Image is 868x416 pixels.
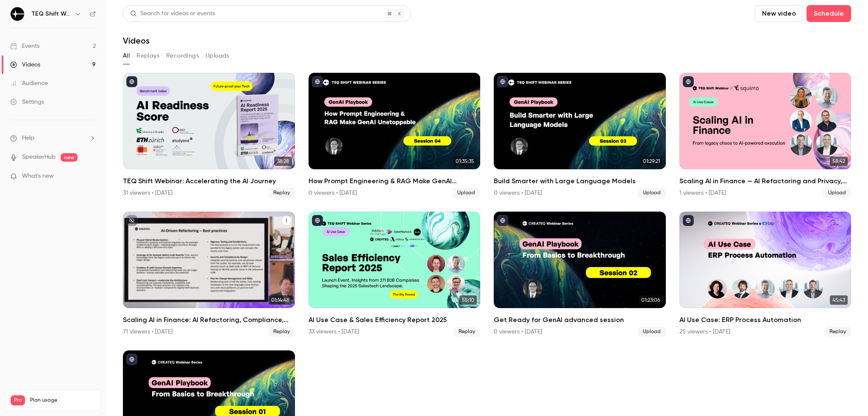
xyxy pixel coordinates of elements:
[823,188,851,198] span: Upload
[312,215,323,226] button: published
[22,172,54,181] span: What's new
[136,49,159,63] button: Replays
[830,295,848,305] span: 45:43
[679,212,851,337] li: AI Use Case: ERP Process Automation
[830,157,848,166] span: 58:42
[10,134,96,143] li: help-dropdown-opener
[494,73,666,198] a: 01:29:21Build Smarter with Large Language Models0 viewers • [DATE]Upload
[494,176,666,186] h2: Build Smarter with Large Language Models
[309,315,481,325] h2: AI Use Case & Sales Efficiency Report 2025
[268,327,295,337] span: Replay
[166,49,199,63] button: Recordings
[10,42,39,50] div: Events
[309,176,481,186] h2: How Prompt Engineering & RAG Make GenAI Unstoppable
[683,76,694,87] button: published
[312,76,323,87] button: published
[130,9,215,18] div: Search for videos or events
[309,212,481,337] a: 55:10AI Use Case & Sales Efficiency Report 202533 viewers • [DATE]Replay
[123,73,295,198] a: 38:28TEQ Shift Webinar: Accelerating the AI Journey31 viewers • [DATE]Replay
[452,188,480,198] span: Upload
[11,7,24,21] img: TEQ Shift Webinars
[86,173,96,180] iframe: Noticeable Trigger
[679,176,851,186] h2: Scaling AI in Finance — AI Refactoring and Privacy, Security, Accuracy... time to get practical
[494,315,666,325] h2: Get Ready for GenAI advanced session
[638,188,666,198] span: Upload
[679,212,851,337] a: 45:43AI Use Case: ERP Process Automation25 viewers • [DATE]Replay
[126,354,137,365] button: published
[123,212,295,337] a: 01:14:46Scaling AI in Finance: AI Refactoring, Compliance, and Decision Support71 viewers • [DATE...
[459,295,477,305] span: 55:10
[497,76,508,87] button: published
[123,176,295,186] h2: TEQ Shift Webinar: Accelerating the AI Journey
[309,212,481,337] li: AI Use Case & Sales Efficiency Report 2025
[309,328,359,336] div: 33 viewers • [DATE]
[10,98,44,106] div: Settings
[123,328,172,336] div: 71 viewers • [DATE]
[679,73,851,198] a: 58:42Scaling AI in Finance — AI Refactoring and Privacy, Security, Accuracy... time to get practi...
[494,212,666,337] li: Get Ready for GenAI advanced session
[126,76,137,87] button: published
[123,49,130,63] button: All
[309,73,481,198] a: 01:35:35How Prompt Engineering & RAG Make GenAI Unstoppable0 viewers • [DATE]Upload
[453,157,477,166] span: 01:35:35
[123,73,295,198] li: TEQ Shift Webinar: Accelerating the AI Journey
[640,157,662,166] span: 01:29:21
[679,328,730,336] div: 25 viewers • [DATE]
[494,73,666,198] li: Build Smarter with Large Language Models
[126,215,137,226] button: unpublished
[123,315,295,325] h2: Scaling AI in Finance: AI Refactoring, Compliance, and Decision Support
[11,395,25,405] span: Pro
[755,5,803,22] button: New video
[309,73,481,198] li: How Prompt Engineering & RAG Make GenAI Unstoppable
[309,189,357,197] div: 0 viewers • [DATE]
[123,5,851,411] section: Videos
[123,189,172,197] div: 31 viewers • [DATE]
[10,79,48,88] div: Audience
[807,5,851,22] button: Schedule
[123,36,150,46] h1: Videos
[31,10,71,18] h6: TEQ Shift Webinars
[494,212,666,337] a: 01:23:06Get Ready for GenAI advanced session0 viewers • [DATE]Upload
[61,153,78,162] span: new
[679,189,726,197] div: 1 viewers • [DATE]
[10,61,40,69] div: Videos
[679,73,851,198] li: Scaling AI in Finance — AI Refactoring and Privacy, Security, Accuracy... time to get practical
[22,134,34,143] span: Help
[206,49,229,63] button: Uploads
[30,397,95,404] span: Plan usage
[683,215,694,226] button: published
[824,327,851,337] span: Replay
[494,328,542,336] div: 0 viewers • [DATE]
[268,188,295,198] span: Replay
[679,315,851,325] h2: AI Use Case: ERP Process Automation
[22,153,56,162] a: SpeakerHub
[274,157,292,166] span: 38:28
[497,215,508,226] button: published
[453,327,480,337] span: Replay
[639,295,662,305] span: 01:23:06
[269,295,292,305] span: 01:14:46
[638,327,666,337] span: Upload
[123,212,295,337] li: Scaling AI in Finance: AI Refactoring, Compliance, and Decision Support
[494,189,542,197] div: 0 viewers • [DATE]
